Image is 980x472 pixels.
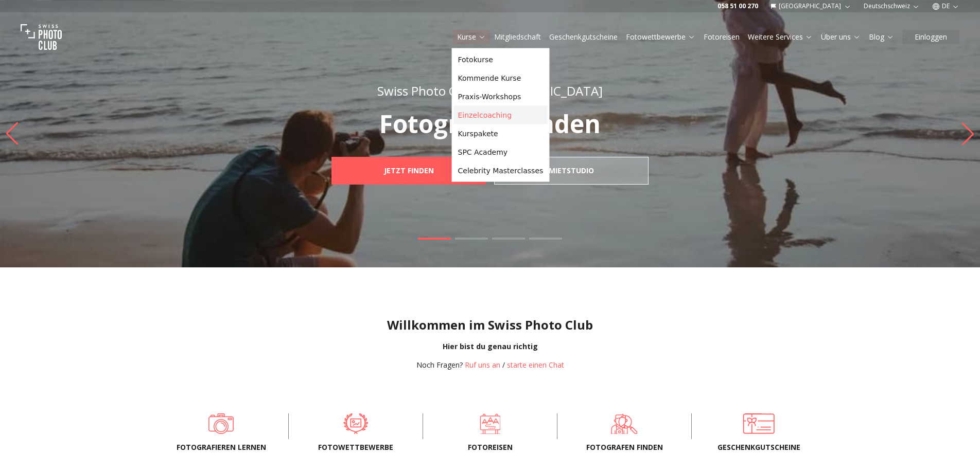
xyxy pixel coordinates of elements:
a: mietstudio [494,157,649,185]
a: Über uns [821,32,861,42]
p: Fotografen finden [309,112,671,136]
a: Fotoreisen [704,32,740,42]
a: JETZT FINDEN [331,157,486,185]
button: Kurse [453,30,490,44]
button: Blog [865,30,898,44]
a: Fotografen finden [574,413,675,434]
button: Fotoreisen [699,30,744,44]
div: / [416,360,564,370]
a: Fotowettbewerbe [626,32,695,42]
a: Geschenkgutscheine [708,413,809,434]
b: mietstudio [549,166,594,176]
a: Kommende Kurse [454,69,548,87]
div: Hier bist du genau richtig [8,341,972,352]
a: Fotografieren lernen [171,413,272,434]
button: Einloggen [902,30,959,44]
a: SPC Academy [454,143,548,161]
a: Fotoreisen [440,413,540,434]
img: Swiss photo club [21,16,62,58]
a: Blog [869,32,894,42]
a: Ruf uns an [465,360,500,370]
button: starte einen Chat [507,360,564,370]
button: Fotowettbewerbe [622,30,699,44]
span: Fotowettbewerbe [305,442,406,452]
a: Kurse [457,32,486,42]
span: Swiss Photo Club: [GEOGRAPHIC_DATA] [377,82,603,99]
h1: Willkommen im Swiss Photo Club [8,317,972,333]
a: Celebrity Masterclasses [454,161,548,180]
a: Weitere Services [748,32,813,42]
a: 058 51 00 270 [717,2,758,10]
span: Geschenkgutscheine [708,442,809,452]
button: Mitgliedschaft [490,30,545,44]
span: Noch Fragen? [416,360,463,370]
span: Fotografen finden [574,442,675,452]
button: Über uns [817,30,865,44]
span: Fotografieren lernen [171,442,272,452]
a: Mitgliedschaft [494,32,541,42]
a: Praxis-Workshops [454,87,548,106]
a: Geschenkgutscheine [549,32,618,42]
a: Einzelcoaching [454,106,548,124]
a: Fotokurse [454,50,548,69]
span: Fotoreisen [440,442,540,452]
button: Weitere Services [744,30,817,44]
b: JETZT FINDEN [384,166,434,176]
a: Fotowettbewerbe [305,413,406,434]
a: Kurspakete [454,124,548,143]
button: Geschenkgutscheine [545,30,622,44]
